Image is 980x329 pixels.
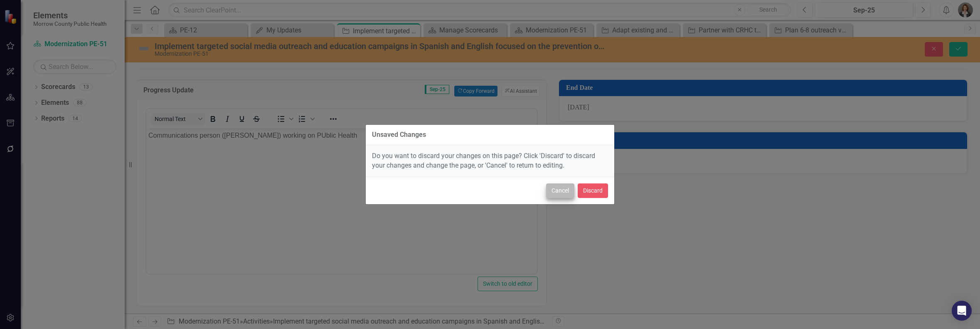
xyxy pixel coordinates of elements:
[952,301,972,321] div: Open Intercom Messenger
[372,131,426,139] div: Unsaved Changes
[366,145,614,177] div: Do you want to discard your changes on this page? Click 'Discard' to discard your changes and cha...
[546,183,574,198] button: Cancel
[578,183,608,198] button: Discard
[2,2,389,12] p: Communications person ([PERSON_NAME]) working on PUblic Health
